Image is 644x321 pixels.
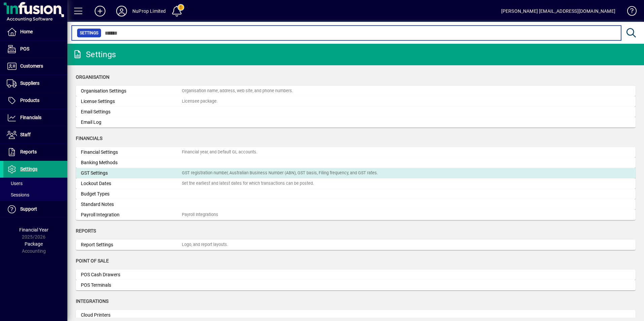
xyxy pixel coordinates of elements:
div: Cloud Printers [81,312,182,319]
div: Logo, and report layouts. [182,242,228,248]
a: Customers [3,58,67,75]
span: Home [20,29,33,34]
span: Sessions [7,192,29,198]
span: Reports [20,149,37,154]
a: Banking Methods [76,157,636,168]
div: GST Settings [81,170,182,177]
div: Email Settings [81,108,182,115]
a: Reports [3,144,67,160]
div: Licensee package. [182,98,218,105]
a: Report SettingsLogo, and report layouts. [76,240,636,250]
a: Financials [3,109,67,126]
div: Payroll Integration [81,211,182,218]
div: Standard Notes [81,201,182,208]
a: License SettingsLicensee package. [76,96,636,107]
a: Suppliers [3,75,67,92]
a: Products [3,92,67,109]
span: Staff [20,132,31,137]
a: Support [3,201,67,218]
div: Lockout Dates [81,180,182,187]
span: Support [20,206,37,212]
a: Standard Notes [76,199,636,210]
button: Profile [111,5,132,17]
a: Lockout DatesSet the earliest and latest dates for which transactions can be posted. [76,178,636,189]
span: Organisation [76,74,109,80]
div: Report Settings [81,241,182,248]
div: Financial Settings [81,149,182,156]
div: GST registration number, Australian Business Number (ABN), GST basis, Filing frequency, and GST r... [182,170,378,176]
a: Budget Types [76,189,636,199]
a: Users [3,178,67,189]
div: Settings [72,49,116,60]
span: Financials [20,115,41,120]
div: [PERSON_NAME] [EMAIL_ADDRESS][DOMAIN_NAME] [501,6,615,16]
a: POS Cash Drawers [76,270,636,280]
div: POS Terminals [81,282,182,289]
span: Customers [20,63,43,69]
div: License Settings [81,98,182,105]
a: POS Terminals [76,280,636,290]
div: Financial year, and Default GL accounts. [182,149,257,155]
button: Add [89,5,111,17]
a: Financial SettingsFinancial year, and Default GL accounts. [76,147,636,157]
a: Email Settings [76,107,636,117]
div: Payroll Integrations [182,212,218,218]
span: Reports [76,228,96,234]
div: Organisation Settings [81,87,182,95]
span: Settings [20,166,37,172]
a: Email Log [76,117,636,128]
div: Banking Methods [81,159,182,166]
span: Users [7,181,23,186]
span: Integrations [76,298,108,304]
span: Financial Year [19,227,49,233]
span: Suppliers [20,80,39,86]
div: POS Cash Drawers [81,271,182,278]
a: Staff [3,127,67,143]
a: Organisation SettingsOrganisation name, address, web site, and phone numbers. [76,86,636,96]
a: Sessions [3,189,67,201]
span: Products [20,98,39,103]
a: Cloud Printers [76,310,636,320]
div: Organisation name, address, web site, and phone numbers. [182,88,293,94]
a: Payroll IntegrationPayroll Integrations [76,210,636,220]
a: POS [3,41,67,58]
span: Package [25,241,43,247]
div: Email Log [81,119,182,126]
a: Knowledge Base [622,1,636,23]
div: Budget Types [81,190,182,198]
span: POS [20,46,29,51]
span: Point of Sale [76,258,109,263]
span: Financials [76,136,102,141]
div: Set the earliest and latest dates for which transactions can be posted. [182,180,314,187]
a: GST SettingsGST registration number, Australian Business Number (ABN), GST basis, Filing frequenc... [76,168,636,178]
span: Settings [80,30,98,36]
div: NuProp Limited [132,6,166,16]
a: Home [3,24,67,40]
